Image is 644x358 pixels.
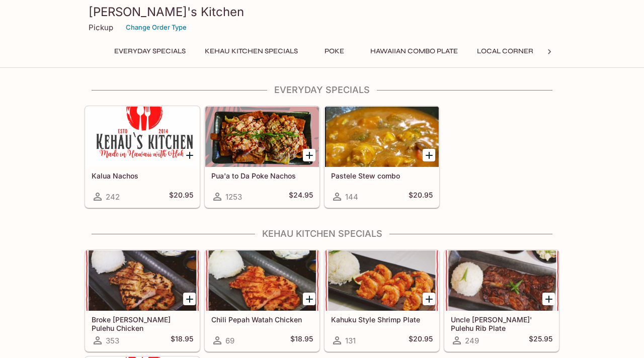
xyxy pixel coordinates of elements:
a: Broke [PERSON_NAME] Pulehu Chicken353$18.95 [85,250,200,351]
h5: $24.95 [289,191,313,203]
h3: [PERSON_NAME]'s Kitchen [89,4,555,20]
h4: Kehau Kitchen Specials [85,228,559,239]
h5: $20.95 [409,334,433,346]
h5: Broke [PERSON_NAME] Pulehu Chicken [92,315,193,332]
a: Pastele Stew combo144$20.95 [325,106,439,208]
a: Kalua Nachos242$20.95 [85,106,200,208]
div: Pastele Stew combo [325,107,439,167]
h5: Kahuku Style Shrimp Plate [331,315,433,324]
h5: Uncle [PERSON_NAME]' Pulehu Rib Plate [451,315,552,332]
a: Pua'a to Da Poke Nachos1253$24.95 [205,106,319,208]
h5: $25.95 [529,334,552,346]
span: 144 [345,192,358,202]
a: Chili Pepah Watah Chicken69$18.95 [205,250,319,351]
span: 353 [106,336,119,345]
button: Add Kalua Nachos [183,149,196,161]
span: 242 [106,192,120,202]
button: Change Order Type [121,20,191,35]
h5: Pastele Stew combo [331,171,433,180]
h5: $20.95 [169,191,193,203]
span: 131 [345,336,356,345]
span: 1253 [225,192,242,202]
button: Kehau Kitchen Specials [199,44,303,58]
button: Add Broke Da Mouth Pulehu Chicken [183,293,196,305]
div: Broke Da Mouth Pulehu Chicken [86,250,199,311]
h5: Kalua Nachos [92,171,193,180]
button: Poke [311,44,357,58]
span: 249 [465,336,479,345]
button: Add Pua'a to Da Poke Nachos [303,149,315,161]
button: Add Uncle Dennis' Pulehu Rib Plate [542,293,555,305]
button: Hawaiian Combo Plate [365,44,463,58]
button: Local Corner [471,44,539,58]
h4: Everyday Specials [85,84,559,96]
div: Kahuku Style Shrimp Plate [325,250,439,311]
h5: $18.95 [171,334,193,346]
div: Chili Pepah Watah Chicken [205,250,319,311]
div: Uncle Dennis' Pulehu Rib Plate [445,250,558,311]
button: Add Chili Pepah Watah Chicken [303,293,315,305]
h5: $20.95 [409,191,433,203]
h5: Pua'a to Da Poke Nachos [211,171,313,180]
a: Kahuku Style Shrimp Plate131$20.95 [325,250,439,351]
h5: $18.95 [290,334,313,346]
div: Kalua Nachos [86,107,199,167]
button: Everyday Specials [109,44,191,58]
h5: Chili Pepah Watah Chicken [211,315,313,324]
div: Pua'a to Da Poke Nachos [205,107,319,167]
p: Pickup [89,23,113,32]
span: 69 [225,336,234,345]
button: Add Kahuku Style Shrimp Plate [423,293,435,305]
button: Add Pastele Stew combo [423,149,435,161]
a: Uncle [PERSON_NAME]' Pulehu Rib Plate249$25.95 [444,250,559,351]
